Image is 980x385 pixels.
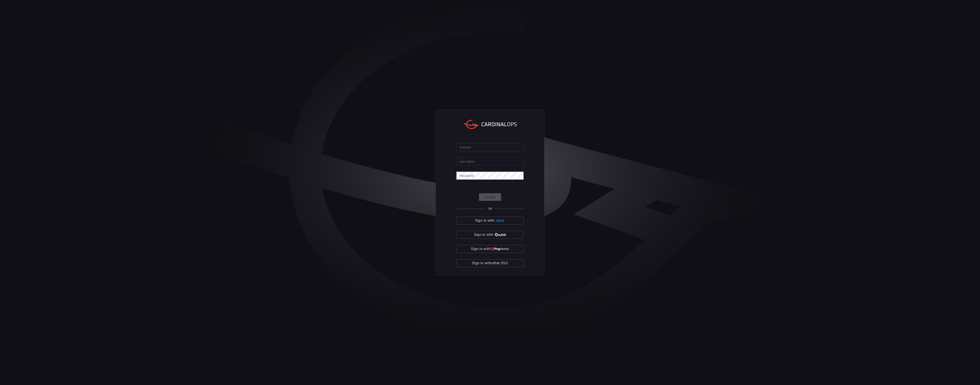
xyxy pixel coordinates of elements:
button: Sign in with [456,231,524,239]
span: Sign in with other SSO [472,260,508,266]
button: Sign in withother SSO [456,259,524,267]
img: vP8Hhh4KuCH8AavWKdZY7RZgAAAAASUVORK5CYII= [494,233,506,237]
img: quu4iresuhQAAAABJRU5ErkJggg== [491,247,509,251]
span: Sign in with [475,217,494,224]
button: Sign in with [456,217,524,225]
input: Type your account [456,143,524,151]
img: Ad5vKXme8s1CQAAAABJRU5ErkJggg== [495,219,505,222]
span: OR [488,207,492,210]
span: Sign in with [471,246,490,252]
button: Sign in with [456,245,524,253]
span: Sign in with [474,232,493,238]
input: Type your user name [456,157,524,166]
